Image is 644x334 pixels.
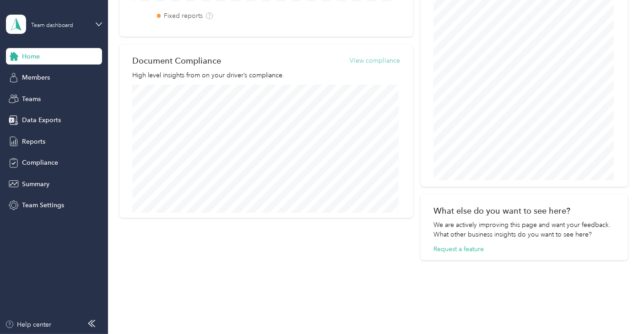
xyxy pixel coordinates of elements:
div: Team dashboard [31,23,73,28]
span: Data Exports [22,115,61,125]
button: View compliance [350,56,400,65]
h2: Document Compliance [132,56,221,65]
button: Help center [5,320,52,329]
span: Teams [22,94,41,104]
span: Reports [22,137,45,146]
span: Team Settings [22,200,64,210]
label: Fixed reports [164,11,203,21]
button: Request a feature [433,244,484,254]
div: What else do you want to see here? [433,206,615,215]
span: Members [22,73,50,82]
span: Home [22,52,40,61]
span: Compliance [22,158,58,167]
p: High level insights from on your driver’s compliance. [132,70,400,80]
div: We are actively improving this page and want your feedback. What other business insights do you w... [433,220,615,239]
iframe: Everlance-gr Chat Button Frame [593,283,644,334]
span: Summary [22,179,49,189]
